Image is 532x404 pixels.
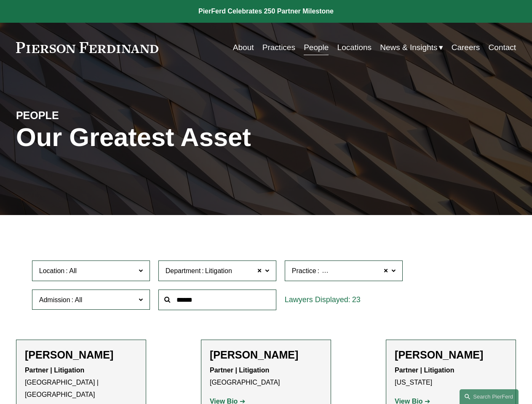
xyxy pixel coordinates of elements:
h2: [PERSON_NAME] [25,348,137,361]
h4: PEOPLE [16,109,141,122]
strong: Partner | Litigation [395,367,454,374]
a: Contact [489,40,516,56]
p: [GEOGRAPHIC_DATA] | [GEOGRAPHIC_DATA] [25,364,137,401]
span: Admission [39,296,70,303]
a: folder dropdown [380,40,443,56]
a: Careers [452,40,480,56]
a: About [233,40,254,56]
span: Practice [292,267,316,274]
a: People [304,40,329,56]
h1: Our Greatest Asset [16,122,350,152]
h2: [PERSON_NAME] [395,348,507,361]
a: Search this site [460,389,519,404]
span: White Collar Defense & Investigations [321,266,434,276]
a: Locations [337,40,372,56]
span: 23 [352,295,361,304]
p: [GEOGRAPHIC_DATA] [210,364,322,389]
span: Department [166,267,201,274]
h2: [PERSON_NAME] [210,348,322,361]
span: News & Insights [380,40,437,55]
span: Location [39,267,65,274]
a: Practices [262,40,295,56]
strong: Partner | Litigation [25,367,84,374]
strong: Partner | Litigation [210,367,269,374]
span: Litigation [205,266,232,276]
p: [US_STATE] [395,364,507,389]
